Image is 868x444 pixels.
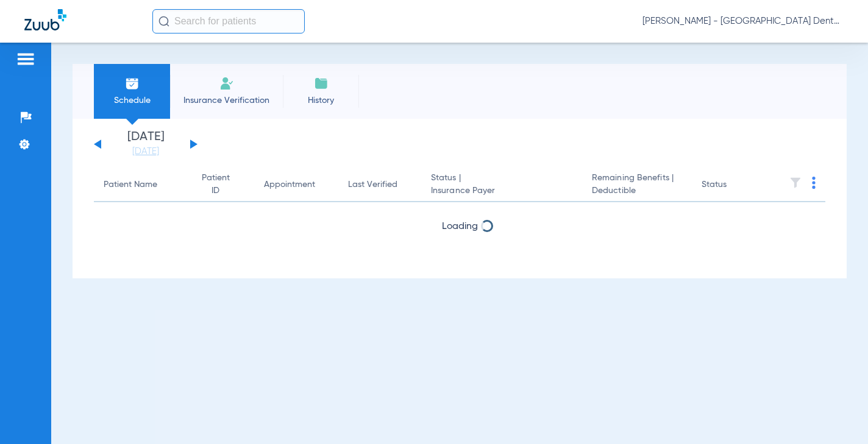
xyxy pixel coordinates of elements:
span: Insurance Payer [431,185,572,197]
div: Appointment [264,178,315,191]
div: Last Verified [348,178,397,191]
div: Last Verified [348,178,411,191]
div: Patient ID [197,172,233,197]
div: Patient Name [104,178,157,191]
th: Status | [421,168,582,202]
span: [PERSON_NAME] - [GEOGRAPHIC_DATA] Dental [642,15,844,27]
span: History [292,94,350,107]
img: group-dot-blue.svg [812,177,816,189]
img: Schedule [125,76,140,91]
img: filter.svg [789,177,802,189]
div: Patient ID [197,172,244,197]
span: Loading [442,222,478,231]
div: Appointment [264,178,328,191]
img: History [314,76,329,91]
span: Insurance Verification [179,94,274,107]
th: Remaining Benefits | [582,168,692,202]
a: [DATE] [109,146,182,158]
img: Manual Insurance Verification [219,76,234,91]
li: [DATE] [109,131,182,158]
input: Search for patients [152,9,305,33]
img: Search Icon [158,16,169,27]
th: Status [692,168,774,202]
span: Deductible [592,185,682,197]
img: Zuub Logo [24,9,66,30]
img: hamburger-icon [16,52,35,66]
div: Patient Name [104,178,178,191]
span: Schedule [103,94,161,107]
